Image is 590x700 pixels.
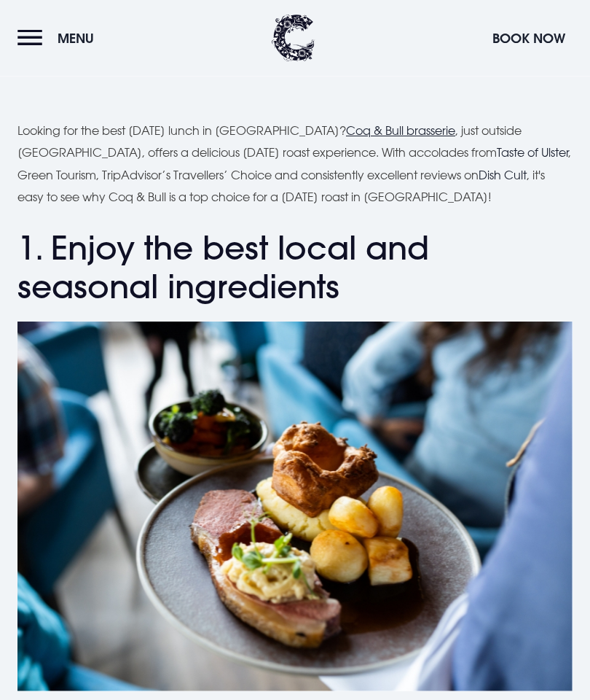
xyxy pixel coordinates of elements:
[17,322,573,693] img: Sunday lunch Northern Ireland
[272,15,315,62] img: Clandeboye Lodge
[58,30,94,47] span: Menu
[479,168,527,183] a: Dish Cult
[485,23,573,54] button: Book Now
[346,124,455,139] a: Coq & Bull brasserie
[497,146,568,160] a: Taste of Ulster
[17,120,573,209] p: Looking for the best [DATE] lunch in [GEOGRAPHIC_DATA]? , just outside [GEOGRAPHIC_DATA], offers ...
[17,23,101,54] button: Menu
[17,230,573,307] h2: 1. Enjoy the best local and seasonal ingredients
